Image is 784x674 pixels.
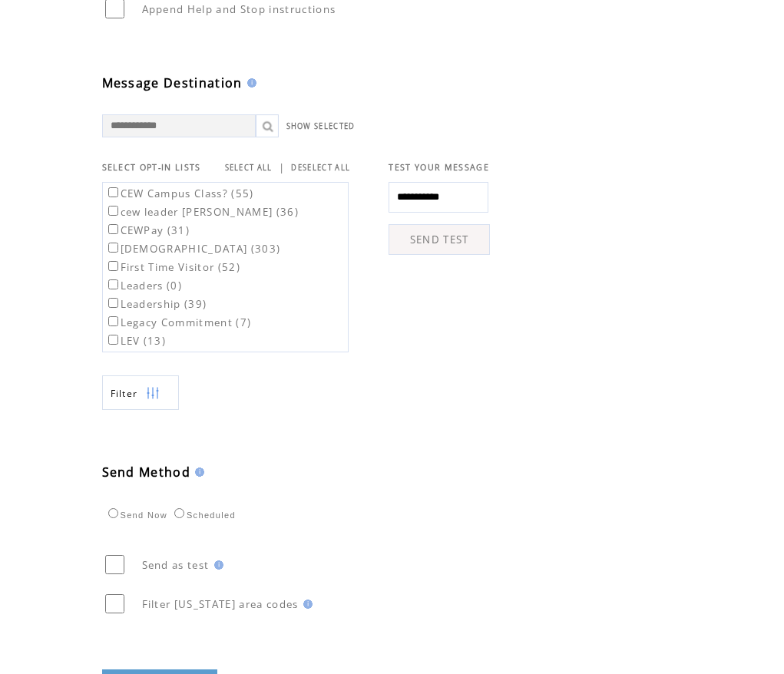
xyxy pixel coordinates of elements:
span: Show filters [111,387,138,400]
input: CEWPay (31) [108,224,118,234]
label: Leadership (39) [105,297,207,311]
a: SEND TEST [389,224,490,255]
input: Scheduled [174,508,184,518]
a: DESELECT ALL [291,163,350,173]
a: Filter [102,375,179,410]
label: CEWPay (31) [105,223,190,237]
label: CEW Campus Class? (55) [105,187,254,200]
input: cew leader [PERSON_NAME] (36) [108,206,118,216]
a: SHOW SELECTED [286,121,356,131]
img: help.gif [190,468,204,477]
label: Scheduled [170,510,236,520]
label: [DEMOGRAPHIC_DATA] (303) [105,242,281,256]
span: Send as test [142,558,210,572]
span: Send Method [102,464,191,481]
span: Filter [US_STATE] area codes [142,597,299,611]
span: | [279,160,285,174]
img: help.gif [210,560,223,570]
input: [DEMOGRAPHIC_DATA] (303) [108,243,118,253]
label: cew leader [PERSON_NAME] (36) [105,205,299,219]
input: Send Now [108,508,118,518]
a: SELECT ALL [225,163,273,173]
input: Leaders (0) [108,279,118,289]
label: Legacy Commitment (7) [105,316,252,329]
input: LEV (13) [108,335,118,345]
span: Append Help and Stop instructions [142,2,336,16]
label: Send Now [104,510,167,520]
input: First Time Visitor (52) [108,261,118,271]
span: Message Destination [102,74,243,91]
span: SELECT OPT-IN LISTS [102,162,201,173]
label: First Time Visitor (52) [105,260,241,274]
span: TEST YOUR MESSAGE [389,162,489,173]
img: help.gif [243,78,256,88]
img: help.gif [299,600,313,609]
img: filters.png [146,376,160,411]
input: Legacy Commitment (7) [108,316,118,326]
input: CEW Campus Class? (55) [108,187,118,197]
label: Leaders (0) [105,279,183,292]
input: Leadership (39) [108,298,118,308]
label: LEV (13) [105,334,167,348]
